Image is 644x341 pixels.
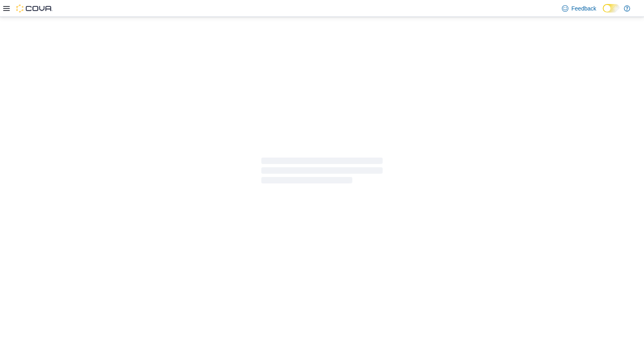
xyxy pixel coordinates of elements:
a: Feedback [559,0,600,17]
input: Dark Mode [603,4,620,13]
img: Cova [16,4,53,13]
span: Feedback [572,4,596,13]
span: Loading [261,159,383,185]
span: Dark Mode [603,13,603,13]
